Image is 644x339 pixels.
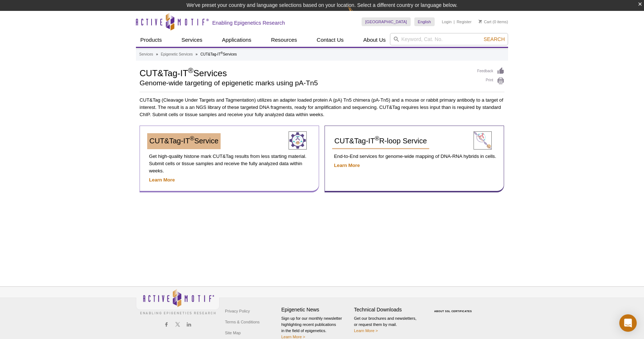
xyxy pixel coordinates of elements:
[477,67,504,75] a: Feedback
[223,306,251,316] a: Privacy Policy
[281,307,350,313] h4: Epigenetic News
[147,133,221,149] a: CUT&Tag-IT®Service
[218,33,256,47] a: Applications
[140,67,470,78] h1: CUT&Tag-IT Services
[149,177,175,183] a: Learn More
[139,51,153,58] a: Services
[334,163,360,168] a: Learn More
[289,131,307,150] img: CUT&Tag-IT® Service
[281,335,305,339] a: Learn More >
[479,17,508,26] li: (0 items)
[140,80,470,86] h2: Genome-wide targeting of epigenetic marks using pA-Tn5
[348,5,367,23] img: Change Here
[427,299,481,315] table: Click to Verify - This site chose Symantec SSL for secure e-commerce and confidential communicati...
[442,19,452,24] a: Login
[479,19,491,24] a: Cart
[362,17,411,26] a: [GEOGRAPHIC_DATA]
[190,135,194,142] sup: ®
[354,328,378,333] a: Learn More >
[156,52,158,56] li: »
[188,66,193,74] sup: ®
[454,17,455,26] li: |
[200,52,237,56] li: CUT&Tag-IT Services
[221,51,223,55] sup: ®
[434,310,472,313] a: ABOUT SSL CERTIFICATES
[477,77,504,85] a: Print
[223,327,242,338] a: Site Map
[479,20,482,23] img: Your Cart
[359,33,390,47] a: About Us
[177,33,207,47] a: Services
[196,52,198,56] li: »
[267,33,302,47] a: Resources
[140,97,504,118] p: CUT&Tag (Cleavage Under Targets and Tagmentation) utilizes an adapter loaded protein A (pA) Tn5 c...
[619,314,637,332] div: Open Intercom Messenger
[414,17,435,26] a: English
[390,33,508,45] input: Keyword, Cat. No.
[147,153,311,175] p: Get high-quality histone mark CUT&Tag results from less starting material. Submit cells or tissue...
[149,137,218,145] span: CUT&Tag-IT Service
[136,33,166,47] a: Products
[136,287,220,316] img: Active Motif,
[484,36,505,42] span: Search
[354,315,423,334] p: Get our brochures and newsletters, or request them by mail.
[223,316,261,327] a: Terms & Conditions
[482,36,507,42] button: Search
[474,131,492,150] img: CUT&Tag-IT® Service
[212,20,285,26] h2: Enabling Epigenetics Research
[312,33,348,47] a: Contact Us
[332,153,496,160] p: End-to-End services for genome-wide mapping of DNA-RNA hybrids in cells.
[354,307,423,313] h4: Technical Downloads
[161,51,193,58] a: Epigenetic Services
[334,137,427,145] span: CUT&Tag-IT R-loop Service
[456,19,471,24] a: Register
[375,135,379,142] sup: ®
[332,133,429,149] a: CUT&Tag-IT®R-loop Service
